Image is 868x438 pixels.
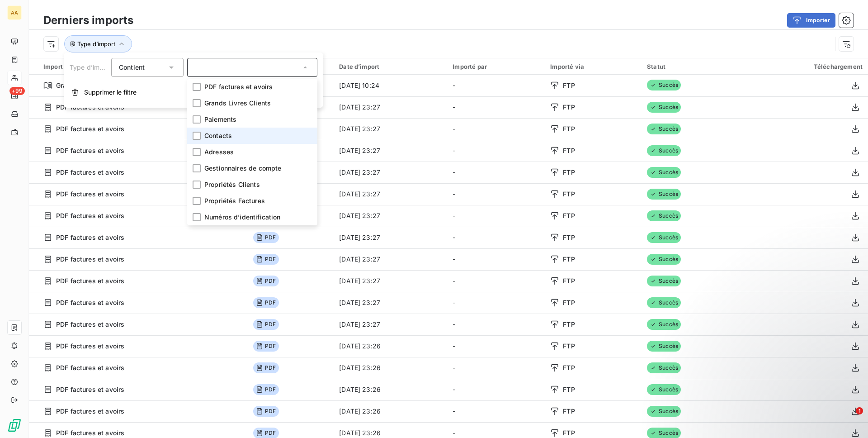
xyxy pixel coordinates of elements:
td: - [447,75,545,96]
td: [DATE] 23:27 [334,292,447,314]
span: PDF factures et avoirs [56,276,124,286]
span: Succès [647,145,681,156]
iframe: Intercom notifications message [687,350,868,414]
span: FTP [563,363,575,372]
span: Gestionnaires de compte [204,164,281,173]
span: Type d’import [70,63,112,71]
span: PDF factures et avoirs [56,233,124,242]
h3: Derniers imports [43,12,133,29]
div: Import [43,62,242,71]
td: [DATE] 23:27 [334,227,447,248]
span: Succès [647,232,681,243]
span: PDF [253,319,278,330]
td: - [447,248,545,270]
td: [DATE] 23:27 [334,183,447,205]
span: Grands Livres Clients [56,81,123,90]
span: Type d’import [77,40,115,48]
span: PDF factures et avoirs [56,385,124,394]
span: PDF factures et avoirs [56,103,124,112]
td: [DATE] 23:27 [334,96,447,118]
div: Importé via [550,63,636,70]
span: 1 [856,407,863,414]
td: - [447,270,545,292]
span: PDF factures et avoirs [56,407,124,416]
span: Grands Livres Clients [204,99,271,108]
span: Succès [647,210,681,221]
span: PDF factures et avoirs [56,342,124,351]
span: Succès [647,102,681,113]
span: Propriétés Factures [204,196,265,205]
span: FTP [563,342,575,351]
td: [DATE] 23:26 [334,400,447,422]
span: FTP [563,276,575,286]
span: PDF factures et avoirs [56,428,124,438]
div: Date d’import [339,63,442,70]
span: Succès [647,406,681,417]
span: Succès [647,189,681,200]
span: PDF factures et avoirs [56,190,124,199]
span: PDF factures et avoirs [56,298,124,307]
span: Succès [647,297,681,308]
span: PDF factures et avoirs [56,320,124,329]
span: FTP [563,81,575,90]
span: Supprimer le filtre [84,88,137,97]
td: - [447,118,545,140]
span: FTP [563,320,575,329]
span: Succès [647,319,681,330]
iframe: Intercom live chat [837,407,859,429]
span: Propriétés Clients [204,180,260,189]
td: - [447,162,545,183]
span: FTP [563,211,575,220]
span: +99 [9,87,25,95]
button: Type d’import [64,35,132,52]
span: Contacts [204,131,232,140]
div: Statut [647,63,733,70]
div: Importé par [453,63,539,70]
span: PDF factures et avoirs [204,82,273,91]
td: - [447,227,545,248]
span: FTP [563,146,575,155]
td: - [447,335,545,357]
span: PDF factures et avoirs [56,363,124,372]
span: FTP [563,407,575,416]
span: PDF [253,297,278,308]
td: [DATE] 23:27 [334,205,447,227]
td: [DATE] 23:26 [334,335,447,357]
td: - [447,96,545,118]
td: [DATE] 23:27 [334,270,447,292]
span: PDF factures et avoirs [56,124,124,133]
div: Téléchargement [744,63,863,70]
button: Importer [787,13,835,28]
span: FTP [563,428,575,438]
span: Adresses [204,148,234,157]
span: PDF factures et avoirs [56,211,124,220]
span: PDF [253,232,278,243]
td: [DATE] 23:27 [334,248,447,270]
span: FTP [563,168,575,177]
span: Contient [119,63,145,71]
span: PDF [253,384,278,395]
td: [DATE] 23:27 [334,162,447,183]
span: FTP [563,385,575,394]
td: [DATE] 23:27 [334,314,447,335]
td: - [447,140,545,162]
span: Paiements [204,115,236,124]
span: Succès [647,254,681,265]
span: Succès [647,124,681,134]
td: [DATE] 23:27 [334,140,447,162]
td: - [447,183,545,205]
td: - [447,379,545,400]
span: FTP [563,190,575,199]
span: PDF factures et avoirs [56,146,124,155]
span: FTP [563,103,575,112]
span: Numéros d’identification [204,213,281,222]
div: AA [7,5,22,20]
td: [DATE] 23:26 [334,379,447,400]
span: Succès [647,80,681,90]
span: Succès [647,362,681,373]
span: Succès [647,341,681,352]
button: Supprimer le filtre [64,82,323,102]
td: - [447,400,545,422]
span: PDF [253,341,278,352]
td: - [447,357,545,379]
